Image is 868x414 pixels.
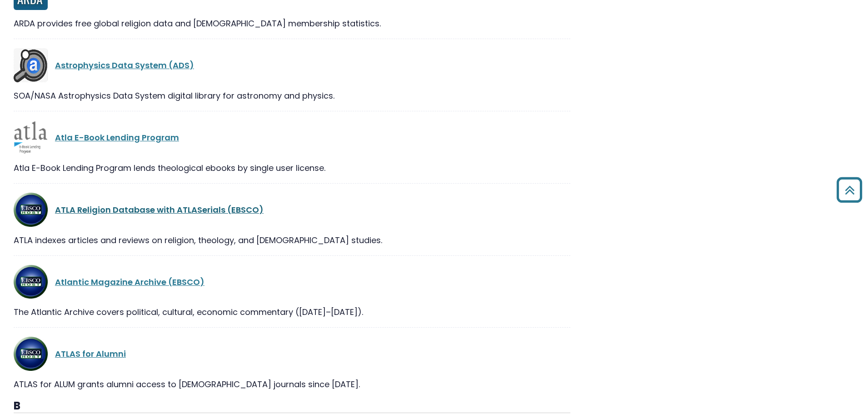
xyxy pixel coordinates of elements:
a: Atlantic Magazine Archive (EBSCO) [55,276,205,288]
a: Atla E-Book Lending Program [55,132,179,143]
div: SOA/NASA Astrophysics Data System digital library for astronomy and physics. [14,90,570,102]
div: Atla E-Book Lending Program lends theological ebooks by single user license. [14,162,570,174]
img: ATLA Religion Database [14,337,48,371]
a: Back to Top [833,181,866,198]
a: ATLA Religion Database with ATLASerials (EBSCO) [55,204,264,215]
div: The Atlantic Archive covers political, cultural, economic commentary ([DATE]–[DATE]). [14,306,570,318]
h3: B [14,399,570,413]
div: ATLAS for ALUM grants alumni access to [DEMOGRAPHIC_DATA] journals since [DATE]. [14,378,570,390]
div: ARDA provides free global religion data and [DEMOGRAPHIC_DATA] membership statistics. [14,17,570,30]
a: Astrophysics Data System (ADS) [55,60,194,71]
a: ATLAS for Alumni [55,348,126,359]
div: ATLA indexes articles and reviews on religion, theology, and [DEMOGRAPHIC_DATA] studies. [14,234,570,246]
